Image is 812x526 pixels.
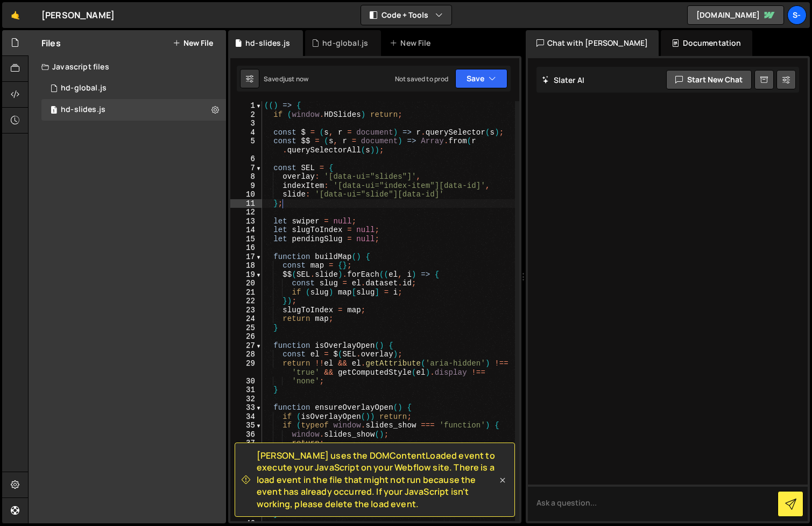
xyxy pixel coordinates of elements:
[230,190,262,199] div: 10
[230,279,262,288] div: 20
[230,155,262,164] div: 6
[230,288,262,297] div: 21
[230,243,262,253] div: 16
[361,5,451,25] button: Code + Tools
[29,56,226,78] div: Javascript files
[230,253,262,262] div: 17
[230,492,262,501] div: 43
[257,450,497,510] span: [PERSON_NAME] uses the DOMContentLoaded event to execute your JavaScript on your Webflow site. Th...
[264,74,308,83] div: Saved
[390,38,435,48] div: New File
[51,107,57,115] span: 1
[230,101,262,110] div: 1
[61,105,105,115] div: hd-slides.js
[230,395,262,404] div: 32
[230,466,262,475] div: 40
[455,69,507,88] button: Save
[61,83,107,93] div: hd-global.js
[230,235,262,244] div: 15
[230,457,262,466] div: 39
[666,70,752,89] button: Start new chat
[230,430,262,439] div: 36
[230,350,262,359] div: 28
[687,5,784,25] a: [DOMAIN_NAME]
[230,217,262,226] div: 13
[230,172,262,181] div: 8
[230,332,262,341] div: 26
[230,412,262,422] div: 34
[41,99,226,121] div: 17020/47060.js
[245,38,290,48] div: hd-slides.js
[230,119,262,128] div: 3
[787,5,807,25] a: s-
[661,30,752,56] div: Documentation
[230,421,262,430] div: 35
[230,448,262,457] div: 38
[230,110,262,120] div: 2
[230,226,262,235] div: 14
[230,208,262,217] div: 12
[230,181,262,191] div: 9
[230,324,262,333] div: 25
[526,30,659,56] div: Chat with [PERSON_NAME]
[230,314,262,324] div: 24
[322,38,368,48] div: hd-global.js
[230,341,262,350] div: 27
[230,403,262,412] div: 33
[230,377,262,386] div: 30
[230,501,262,510] div: 44
[41,37,61,49] h2: Files
[283,74,308,83] div: just now
[230,474,262,483] div: 41
[230,199,262,208] div: 11
[542,75,585,85] h2: Slater AI
[230,510,262,519] div: 45
[230,439,262,448] div: 37
[230,385,262,395] div: 31
[41,9,115,22] div: [PERSON_NAME]
[230,306,262,315] div: 23
[2,2,29,28] a: 🤙
[230,164,262,173] div: 7
[230,483,262,493] div: 42
[230,359,262,377] div: 29
[41,78,226,99] div: 17020/46749.js
[230,270,262,279] div: 19
[230,297,262,306] div: 22
[230,261,262,270] div: 18
[230,128,262,137] div: 4
[173,39,213,47] button: New File
[395,74,449,83] div: Not saved to prod
[230,137,262,155] div: 5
